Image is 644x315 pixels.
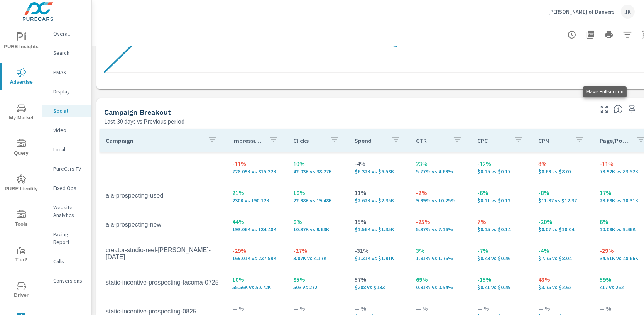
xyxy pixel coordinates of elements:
td: creator-studio-reel-[PERSON_NAME]-[DATE] [100,240,226,267]
div: Local [42,144,91,155]
p: Local [53,146,85,153]
h5: Campaign Breakout [104,108,171,116]
p: — % [294,304,343,313]
span: My Market [3,103,40,122]
p: Search [53,49,85,57]
div: Fixed Ops [42,182,91,194]
p: -4% [539,246,588,255]
button: Print Report [601,27,617,42]
p: 55,559 vs 50,716 [232,284,281,290]
p: 23% [416,159,465,168]
p: 8% [539,159,588,168]
p: CPC [477,137,508,144]
p: Overall [53,30,85,37]
p: -11% [232,159,281,168]
p: $7.75 vs $8.04 [539,255,588,261]
p: -12% [477,159,526,168]
p: $11.37 vs $12.37 [539,197,588,203]
p: Campaign [106,137,201,144]
p: $2,616 vs $2,351 [355,197,404,203]
p: $0.11 vs $0.12 [477,197,526,203]
p: 5.37% vs 7.16% [416,226,465,232]
span: PURE Identity [3,174,40,193]
p: 10% [232,275,281,284]
p: -8% [539,188,588,197]
td: static-incentive-prospecting-tacoma-0725 [100,273,226,292]
p: Social [53,107,85,115]
p: CTR [416,137,446,144]
p: Impressions [232,137,263,144]
p: 10,373 vs 9,628 [294,226,343,232]
p: 85% [294,275,343,284]
p: $1,310 vs $1,909 [355,255,404,261]
p: — % [232,304,281,313]
p: 3% [416,246,465,255]
div: Conversions [42,275,91,286]
p: PureCars TV [53,165,85,173]
p: 9.99% vs 10.25% [416,197,465,203]
p: -7% [477,246,526,255]
p: -15% [477,275,526,284]
p: 10% [294,159,343,168]
p: -27% [294,246,343,255]
p: 5.77% vs 4.69% [416,168,465,174]
p: Conversions [53,277,85,285]
p: 15% [355,217,404,226]
div: Calls [42,256,91,267]
div: Search [42,47,91,59]
p: Fixed Ops [53,184,85,192]
button: Apply Filters [620,27,635,42]
p: 0.91% vs 0.54% [416,284,465,290]
p: 8% [294,217,343,226]
td: aia-prospecting-used [100,186,226,205]
p: [PERSON_NAME] of Danvers [548,8,615,15]
span: This is a summary of Social performance results by campaign. Each column can be sorted. [614,105,623,114]
p: 11% [355,188,404,197]
div: Overall [42,28,91,39]
p: — % [539,304,588,313]
p: 3,065 vs 4,171 [294,255,343,261]
div: Video [42,124,91,136]
p: 21% [232,188,281,197]
p: $1,558 vs $1,350 [355,226,404,232]
p: 193,058 vs 134,478 [232,226,281,232]
p: Pacing Report [53,230,85,246]
p: $0.15 vs $0.14 [477,226,526,232]
p: Calls [53,257,85,265]
p: — % [416,304,465,313]
p: -31% [355,246,404,255]
span: Advertise [3,68,40,87]
div: Website Analytics [42,202,91,221]
p: Page/Post Action [600,137,630,144]
p: $208 vs $133 [355,284,404,290]
p: 229,996 vs 190,122 [232,197,281,203]
p: -20% [539,217,588,226]
p: -25% [416,217,465,226]
span: PURE Insights [3,32,40,51]
button: "Export Report to PDF" [583,27,598,42]
p: 69% [416,275,465,284]
p: $6,324 vs $6,576 [355,168,404,174]
p: Video [53,126,85,134]
p: Display [53,88,85,95]
span: Query [3,139,40,158]
p: 169,009 vs 237,586 [232,255,281,261]
p: 18% [294,188,343,197]
div: PMAX [42,66,91,78]
span: Tier2 [3,246,40,264]
div: Social [42,105,91,117]
span: Save this to your personalized report [626,103,638,115]
p: $0.41 vs $0.49 [477,284,526,290]
span: Tools [3,210,40,229]
p: — % [355,304,404,313]
p: 503 vs 272 [294,284,343,290]
p: -29% [232,246,281,255]
p: Clicks [294,137,324,144]
p: Spend [355,137,385,144]
p: PMAX [53,68,85,76]
p: $8.69 vs $8.07 [539,168,588,174]
p: 57% [355,275,404,284]
span: Driver [3,281,40,300]
p: Last 30 days vs Previous period [104,117,184,126]
p: $0.43 vs $0.46 [477,255,526,261]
